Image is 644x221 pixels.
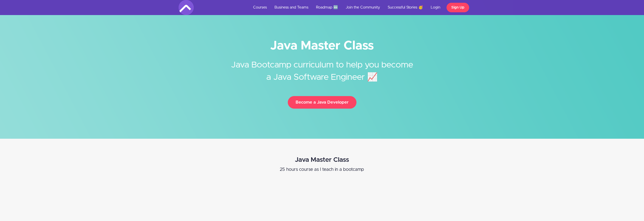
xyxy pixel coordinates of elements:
h1: Java Master Class [179,40,465,51]
p: 25 hours course as I teach in a bootcamp [109,166,536,173]
a: Sign Up [447,3,469,12]
h2: Java Bootcamp curriculum to help you become a Java Software Engineer 📈 [228,51,416,84]
button: Become a Java Developer [288,96,356,109]
h2: Java Master Class [109,156,536,164]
